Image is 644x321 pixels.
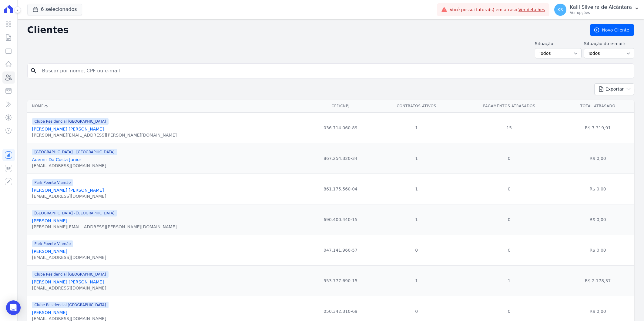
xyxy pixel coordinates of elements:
td: 1 [376,174,457,204]
a: [PERSON_NAME] [PERSON_NAME] [32,188,104,193]
div: [EMAIL_ADDRESS][DOMAIN_NAME] [32,163,117,169]
a: Ver detalhes [518,7,545,12]
div: [PERSON_NAME][EMAIL_ADDRESS][PERSON_NAME][DOMAIN_NAME] [32,132,177,138]
span: Park Poente Viamão [32,179,73,186]
span: Park Poente Viamão [32,240,73,247]
td: R$ 0,00 [561,204,634,235]
td: 867.254.320-34 [305,143,376,174]
td: 0 [457,174,561,204]
div: [EMAIL_ADDRESS][DOMAIN_NAME] [32,254,106,260]
p: Ver opções [570,10,632,15]
a: [PERSON_NAME] [32,310,67,315]
span: KS [558,8,563,12]
td: R$ 2.178,37 [561,265,634,296]
td: R$ 0,00 [561,235,634,265]
td: 553.777.690-15 [305,265,376,296]
span: Clube Residencial [GEOGRAPHIC_DATA] [32,271,109,278]
td: 036.714.060-89 [305,112,376,143]
input: Buscar por nome, CPF ou e-mail [39,65,632,77]
th: Total Atrasado [561,100,634,112]
button: 6 selecionados [27,4,82,15]
td: 1 [376,204,457,235]
th: Pagamentos Atrasados [457,100,561,112]
label: Situação: [535,41,582,47]
a: Ademir Da Costa Junior [32,157,82,162]
td: 690.400.440-15 [305,204,376,235]
td: 861.175.560-04 [305,174,376,204]
button: Exportar [594,83,634,95]
div: [PERSON_NAME][EMAIL_ADDRESS][PERSON_NAME][DOMAIN_NAME] [32,224,177,230]
td: 0 [457,143,561,174]
th: Contratos Ativos [376,100,457,112]
p: Kalil Silveira de Alcântara [570,4,632,10]
a: [PERSON_NAME] [32,249,67,254]
td: 1 [376,265,457,296]
a: [PERSON_NAME] [PERSON_NAME] [32,280,104,284]
div: [EMAIL_ADDRESS][DOMAIN_NAME] [32,193,106,199]
span: [GEOGRAPHIC_DATA] - [GEOGRAPHIC_DATA] [32,149,117,155]
td: 047.141.960-57 [305,235,376,265]
a: [PERSON_NAME] [32,218,67,223]
span: [GEOGRAPHIC_DATA] - [GEOGRAPHIC_DATA] [32,210,117,217]
td: 1 [457,265,561,296]
a: [PERSON_NAME] [PERSON_NAME] [32,127,104,131]
i: search [30,67,37,74]
th: Nome [27,100,305,112]
td: R$ 0,00 [561,143,634,174]
td: 15 [457,112,561,143]
a: Novo Cliente [590,24,634,36]
span: Clube Residencial [GEOGRAPHIC_DATA] [32,118,109,125]
td: 0 [457,204,561,235]
td: 0 [457,235,561,265]
td: R$ 0,00 [561,174,634,204]
td: 1 [376,112,457,143]
span: Clube Residencial [GEOGRAPHIC_DATA] [32,302,109,308]
th: CPF/CNPJ [305,100,376,112]
h2: Clientes [27,25,580,35]
button: KS Kalil Silveira de Alcântara Ver opções [549,1,644,18]
span: Você possui fatura(s) em atraso. [450,7,545,13]
td: R$ 7.319,91 [561,112,634,143]
div: Open Intercom Messenger [6,300,21,315]
td: 1 [376,143,457,174]
td: 0 [376,235,457,265]
label: Situação do e-mail: [584,41,634,47]
div: [EMAIL_ADDRESS][DOMAIN_NAME] [32,285,109,291]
